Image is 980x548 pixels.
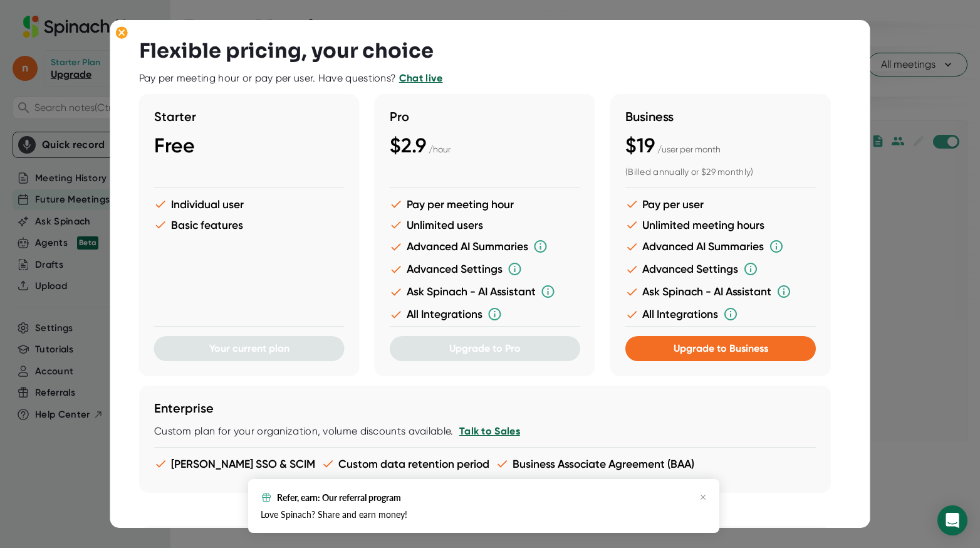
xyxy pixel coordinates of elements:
[937,505,967,535] div: Open Intercom Messenger
[154,336,345,361] button: Your current plan
[625,109,816,124] h3: Business
[139,39,434,63] h3: Flexible pricing, your choice
[429,144,451,154] span: / hour
[390,261,580,277] li: Advanced Settings
[154,218,345,231] li: Basic features
[390,239,580,254] li: Advanced AI Summaries
[390,198,580,211] li: Pay per meeting hour
[625,167,816,178] div: (Billed annually or $29 monthly)
[625,239,816,254] li: Advanced AI Summaries
[390,109,580,124] h3: Pro
[154,198,345,211] li: Individual user
[390,218,580,231] li: Unlimited users
[449,342,521,354] span: Upgrade to Pro
[154,134,195,157] span: Free
[209,342,289,354] span: Your current plan
[154,425,816,438] div: Custom plan for your organization, volume discounts available.
[154,457,315,470] li: [PERSON_NAME] SSO & SCIM
[657,144,721,154] span: / user per month
[625,134,655,157] span: $19
[154,401,816,416] h3: Enterprise
[496,457,694,470] li: Business Associate Agreement (BAA)
[154,109,345,124] h3: Starter
[321,457,489,470] li: Custom data retention period
[625,198,816,211] li: Pay per user
[625,218,816,231] li: Unlimited meeting hours
[390,134,426,157] span: $2.9
[390,336,580,361] button: Upgrade to Pro
[399,72,443,84] a: Chat live
[625,261,816,277] li: Advanced Settings
[139,72,443,85] div: Pay per meeting hour or pay per user. Have questions?
[390,307,580,322] li: All Integrations
[390,284,580,299] li: Ask Spinach - AI Assistant
[625,336,816,361] button: Upgrade to Business
[459,425,519,437] a: Talk to Sales
[673,342,768,354] span: Upgrade to Business
[625,284,816,299] li: Ask Spinach - AI Assistant
[625,307,816,322] li: All Integrations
